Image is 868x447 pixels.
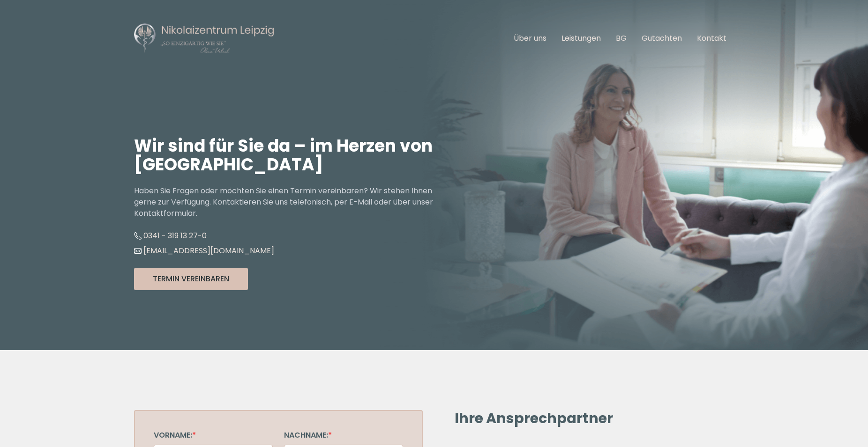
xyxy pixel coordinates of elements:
a: Über uns [514,33,546,44]
a: Kontakt [697,33,726,44]
a: 0341 - 319 13 27-0 [134,230,207,241]
label: Vorname: [154,430,196,440]
a: Gutachten [642,33,682,44]
h2: Ihre Ansprechpartner [455,410,725,427]
a: [EMAIL_ADDRESS][DOMAIN_NAME] [134,245,274,256]
h1: Wir sind für Sie da – im Herzen von [GEOGRAPHIC_DATA] [134,137,434,174]
img: Nikolaizentrum Leipzig Logo [134,22,275,54]
button: Termin Vereinbaren [134,268,248,290]
a: Leistungen [561,33,601,44]
label: Nachname: [284,430,332,440]
a: BG [616,33,627,44]
p: Haben Sie Fragen oder möchten Sie einen Termin vereinbaren? Wir stehen Ihnen gerne zur Verfügung.... [134,185,434,219]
